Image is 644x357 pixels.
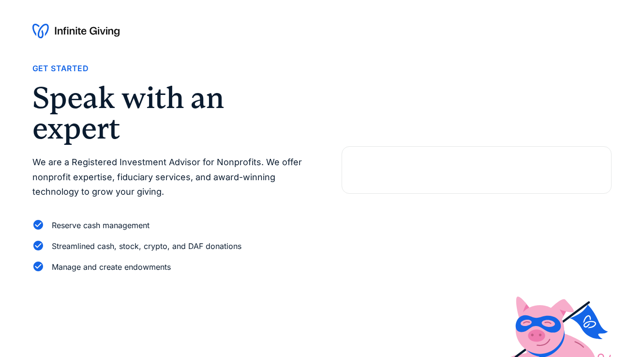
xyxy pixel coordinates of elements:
[52,219,150,232] div: Reserve cash management
[32,62,89,75] div: Get Started
[32,155,303,200] p: We are a Registered Investment Advisor for Nonprofits. We offer nonprofit expertise, fiduciary se...
[32,83,303,143] h2: Speak with an expert
[52,261,171,274] div: Manage and create endowments
[52,240,241,253] div: Streamlined cash, stock, crypto, and DAF donations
